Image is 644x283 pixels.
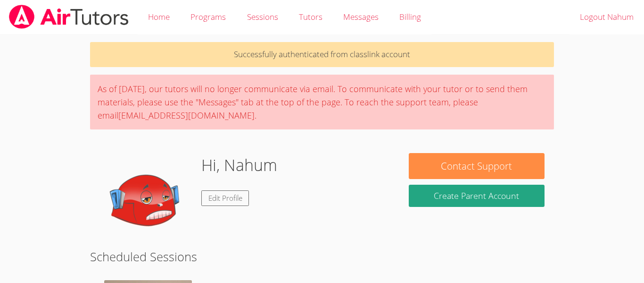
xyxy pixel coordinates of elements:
[343,11,379,22] span: Messages
[90,75,554,129] div: As of [DATE], our tutors will no longer communicate via email. To communicate with your tutor or ...
[90,248,554,266] h2: Scheduled Sessions
[201,190,249,206] a: Edit Profile
[409,185,545,207] button: Create Parent Account
[201,153,277,177] h1: Hi, Nahum
[90,42,554,67] p: Successfully authenticated from classlink account
[99,153,194,248] img: default.png
[8,5,130,29] img: airtutors_banner-c4298cdbf04f3fff15de1276eac7730deb9818008684d7c2e4769d2f7ddbe033.png
[409,153,545,179] button: Contact Support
